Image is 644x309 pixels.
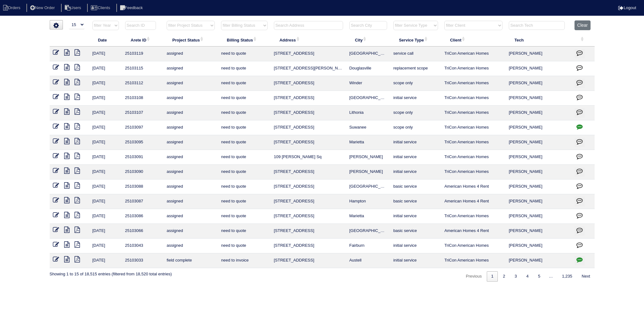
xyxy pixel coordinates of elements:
th: Service Type: activate to sort column ascending [390,33,441,47]
td: field complete [164,253,218,268]
div: Showing 1 to 15 of 18,515 entries (filtered from 18,520 total entries) [50,268,172,277]
td: [PERSON_NAME] [506,76,571,91]
td: TriCon American Homes [441,47,506,61]
td: [DATE] [89,47,122,61]
td: need to quote [218,179,270,194]
td: need to quote [218,47,270,61]
td: 25103088 [122,179,164,194]
td: [PERSON_NAME] [506,91,571,106]
td: assigned [164,135,218,150]
td: need to quote [218,120,270,135]
td: [STREET_ADDRESS] [271,120,346,135]
th: Address: activate to sort column ascending [271,33,346,47]
td: [DATE] [89,194,122,209]
td: 25103112 [122,76,164,91]
td: [PERSON_NAME] [506,61,571,76]
td: assigned [164,150,218,165]
td: [STREET_ADDRESS] [271,76,346,91]
td: assigned [164,120,218,135]
button: Clear [575,20,591,30]
li: New Order [26,4,60,12]
input: Search Address [274,21,343,30]
td: scope only [390,106,441,120]
td: 25103108 [122,91,164,106]
td: TriCon American Homes [441,165,506,179]
td: [PERSON_NAME] [346,150,390,165]
td: initial service [390,253,441,268]
a: New Order [26,5,60,10]
span: … [545,274,557,279]
td: TriCon American Homes [441,135,506,150]
td: need to quote [218,194,270,209]
td: need to quote [218,91,270,106]
td: assigned [164,61,218,76]
td: service call [390,47,441,61]
td: assigned [164,179,218,194]
td: 25103119 [122,47,164,61]
td: [STREET_ADDRESS] [271,91,346,106]
td: need to quote [218,76,270,91]
td: assigned [164,194,218,209]
td: TriCon American Homes [441,239,506,253]
td: [PERSON_NAME] [506,224,571,239]
td: 25103091 [122,150,164,165]
td: [STREET_ADDRESS][PERSON_NAME] [271,61,346,76]
td: 25103043 [122,239,164,253]
td: Lithonia [346,106,390,120]
td: 25103033 [122,253,164,268]
td: TriCon American Homes [441,106,506,120]
td: [PERSON_NAME] [506,209,571,224]
a: 4 [522,271,533,282]
td: American Homes 4 Rent [441,224,506,239]
td: TriCon American Homes [441,91,506,106]
td: [STREET_ADDRESS] [271,194,346,209]
li: Users [61,4,86,12]
td: [DATE] [89,106,122,120]
td: [DATE] [89,61,122,76]
td: Fairburn [346,239,390,253]
td: replacement scope [390,61,441,76]
td: initial service [390,150,441,165]
td: initial service [390,91,441,106]
td: [STREET_ADDRESS] [271,47,346,61]
td: [DATE] [89,253,122,268]
td: need to quote [218,165,270,179]
td: basic service [390,194,441,209]
td: assigned [164,47,218,61]
a: 1 [487,271,498,282]
td: [STREET_ADDRESS] [271,179,346,194]
td: Hampton [346,194,390,209]
td: [PERSON_NAME] [506,106,571,120]
td: [STREET_ADDRESS] [271,253,346,268]
td: [PERSON_NAME] [506,135,571,150]
td: Marietta [346,209,390,224]
td: need to invoice [218,253,270,268]
td: basic service [390,224,441,239]
td: 25103090 [122,165,164,179]
td: [PERSON_NAME] [506,120,571,135]
td: assigned [164,91,218,106]
td: need to quote [218,150,270,165]
td: Austell [346,253,390,268]
td: [DATE] [89,209,122,224]
td: assigned [164,239,218,253]
a: Logout [618,5,636,10]
td: [GEOGRAPHIC_DATA] [346,224,390,239]
td: need to quote [218,209,270,224]
td: American Homes 4 Rent [441,179,506,194]
a: Previous [461,271,486,282]
th: Arete ID: activate to sort column ascending [122,33,164,47]
th: Tech [506,33,571,47]
td: [PERSON_NAME] [506,165,571,179]
td: 25103087 [122,194,164,209]
td: Douglasville [346,61,390,76]
td: [PERSON_NAME] [506,194,571,209]
td: initial service [390,239,441,253]
a: 3 [510,271,521,282]
td: [DATE] [89,120,122,135]
td: [DATE] [89,135,122,150]
td: 25103107 [122,106,164,120]
td: initial service [390,209,441,224]
td: [GEOGRAPHIC_DATA] [346,47,390,61]
a: Clients [87,5,115,10]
